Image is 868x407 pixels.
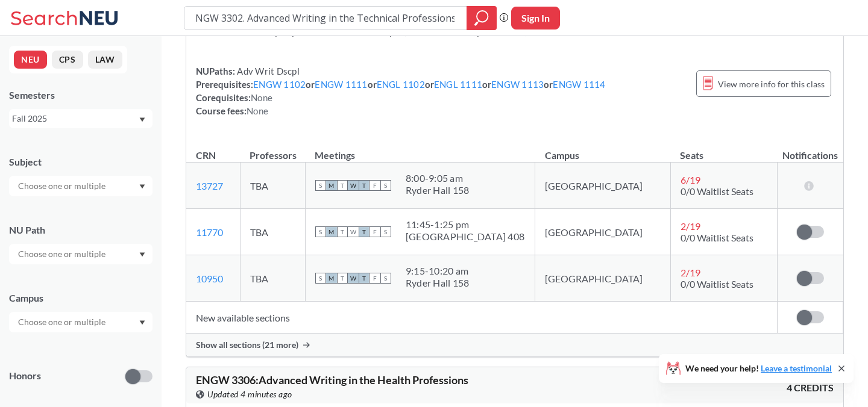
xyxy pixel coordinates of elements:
span: None [247,105,268,116]
div: Fall 2025 [12,112,138,125]
span: F [370,273,380,284]
a: ENGW 1102 [253,79,306,90]
input: Choose one or multiple [12,315,113,329]
span: M [326,226,337,237]
a: ENGW 1114 [553,79,605,90]
a: 10950 [196,273,223,284]
span: T [359,273,370,284]
div: Semesters [9,89,153,102]
div: NU Path [9,223,153,237]
span: S [380,180,391,191]
span: 2 / 19 [681,220,700,232]
span: View more info for this class [718,76,825,92]
span: S [315,273,326,284]
th: Meetings [305,137,535,163]
div: Ryder Hall 158 [406,277,470,289]
div: Dropdown arrow [9,244,153,264]
button: Sign In [511,7,560,30]
button: LAW [88,51,122,69]
a: ENGW 1111 [315,79,367,90]
th: Professors [240,137,305,163]
div: Ryder Hall 158 [406,184,470,196]
span: W [348,226,359,237]
input: Choose one or multiple [12,179,113,193]
span: We need your help! [685,364,832,373]
th: Seats [670,137,777,163]
span: ENGW 3306 : Advanced Writing in the Health Professions [196,373,468,387]
span: 4 CREDITS [787,381,834,394]
svg: Dropdown arrow [139,184,145,189]
div: magnifying glass [467,6,497,30]
span: Show all sections (21 more) [196,340,298,350]
span: S [380,226,391,237]
input: Class, professor, course number, "phrase" [193,8,458,28]
td: [GEOGRAPHIC_DATA] [535,209,671,255]
div: Show all sections (21 more) [186,334,843,356]
button: NEU [14,51,47,69]
span: T [337,226,348,237]
div: 9:15 - 10:20 am [406,265,470,277]
svg: Dropdown arrow [139,117,145,122]
div: Dropdown arrow [9,312,153,332]
span: None [251,92,272,103]
svg: magnifying glass [474,10,489,26]
td: TBA [240,209,305,255]
div: 11:45 - 1:25 pm [406,219,524,231]
a: ENGL 1102 [377,79,425,90]
div: Dropdown arrow [9,176,153,196]
span: M [326,273,337,284]
div: NUPaths: Prerequisites: or or or or or Corequisites: Course fees: [196,64,606,117]
span: F [370,180,380,191]
span: 6 / 19 [681,174,700,185]
div: CRN [196,149,216,162]
span: 0/0 Waitlist Seats [681,185,753,197]
div: Fall 2025Dropdown arrow [9,109,153,128]
td: New available sections [186,302,778,334]
div: Campus [9,291,153,305]
span: F [370,226,380,237]
td: TBA [240,163,305,209]
td: TBA [240,255,305,302]
span: T [359,180,370,191]
div: [GEOGRAPHIC_DATA] 408 [406,231,524,243]
button: CPS [52,51,83,69]
span: Adv Writ Dscpl [235,66,300,76]
span: T [337,273,348,284]
span: T [337,180,348,191]
input: Choose one or multiple [12,247,113,261]
div: Subject [9,155,153,169]
span: S [315,180,326,191]
a: Leave a testimonial [761,363,832,373]
a: ENGW 1113 [491,79,544,90]
span: W [348,180,359,191]
span: M [326,180,337,191]
svg: Dropdown arrow [139,320,145,325]
a: 11770 [196,226,223,238]
span: Updated 4 minutes ago [207,388,292,401]
div: 8:00 - 9:05 am [406,172,470,184]
td: [GEOGRAPHIC_DATA] [535,163,671,209]
a: 13727 [196,180,223,191]
svg: Dropdown arrow [139,252,145,257]
th: Campus [535,137,671,163]
span: S [315,226,326,237]
a: ENGL 1111 [434,79,482,90]
span: W [348,273,359,284]
span: 2 / 19 [681,267,700,278]
span: 0/0 Waitlist Seats [681,232,753,243]
th: Notifications [778,137,843,163]
span: T [359,226,370,237]
span: 0/0 Waitlist Seats [681,278,753,290]
td: [GEOGRAPHIC_DATA] [535,255,671,302]
p: Honors [9,369,41,383]
span: S [380,273,391,284]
